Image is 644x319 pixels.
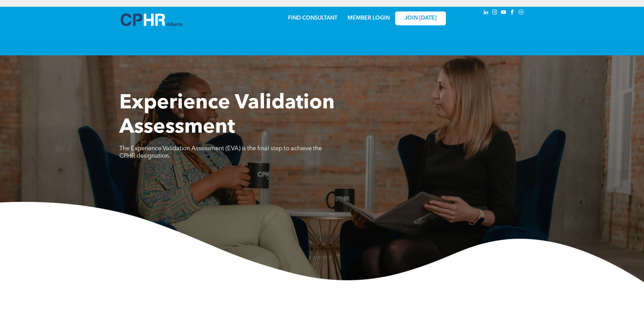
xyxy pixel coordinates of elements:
span: Experience Validation Assessment [119,93,335,138]
span: JOIN [DATE] [405,15,436,22]
a: facebook [509,8,516,18]
a: JOIN [DATE] [395,11,446,25]
a: linkedin [482,8,490,18]
span: The Experience Validation Assessment (EVA) is the final step to achieve the CPHR designation. [119,145,322,159]
img: A blue and white logo for cp alberta [121,14,182,26]
a: MEMBER LOGIN [348,16,390,21]
a: youtube [500,8,507,18]
a: Social network [518,8,525,18]
a: FIND CONSULTANT [288,16,337,21]
a: instagram [491,8,499,18]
